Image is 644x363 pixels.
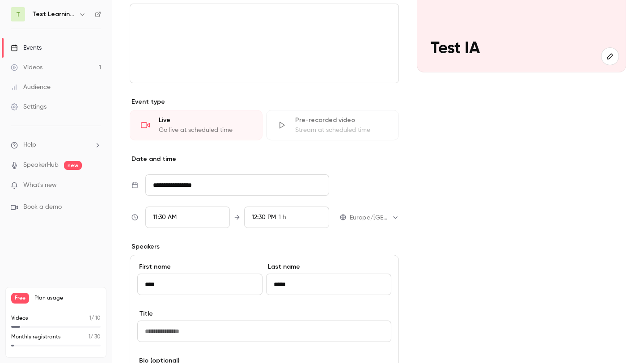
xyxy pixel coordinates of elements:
p: Event type [130,97,399,106]
p: / 10 [89,314,101,322]
div: LiveGo live at scheduled time [130,110,263,140]
span: 1 [89,334,90,340]
span: Book a demo [23,203,62,212]
section: description [130,4,399,83]
div: Videos [11,63,42,72]
p: Videos [11,314,28,322]
p: / 30 [89,333,101,341]
span: 11:30 AM [153,214,177,220]
span: Free [11,293,29,304]
span: T [16,10,20,19]
div: Live [159,116,251,125]
span: Plan usage [34,295,101,302]
div: editor [130,4,398,83]
div: Go live at scheduled time [159,126,251,135]
p: Monthly registrants [11,333,61,341]
label: Last name [266,262,391,271]
div: From [145,207,230,228]
input: Tue, Feb 17, 2026 [145,174,329,196]
div: To [244,207,329,228]
span: 1 [89,316,91,321]
a: SpeakerHub [23,160,59,170]
label: Title [137,309,391,318]
label: First name [137,262,263,271]
span: 12:30 PM [252,214,276,220]
div: Audience [11,83,51,92]
div: Settings [11,102,47,111]
div: Pre-recorded video [295,116,388,125]
div: Europe/[GEOGRAPHIC_DATA] [350,213,399,222]
p: Date and time [130,155,399,164]
div: Pre-recorded videoStream at scheduled time [266,110,399,140]
div: Events [11,43,42,52]
div: Stream at scheduled time [295,126,388,135]
p: Test IA [431,39,612,58]
span: What's new [23,181,57,190]
span: 1 h [279,213,286,222]
span: new [64,161,82,170]
li: help-dropdown-opener [11,140,101,150]
p: Speakers [130,242,399,251]
span: Help [23,140,36,150]
h6: Test Learning Days [32,10,75,19]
